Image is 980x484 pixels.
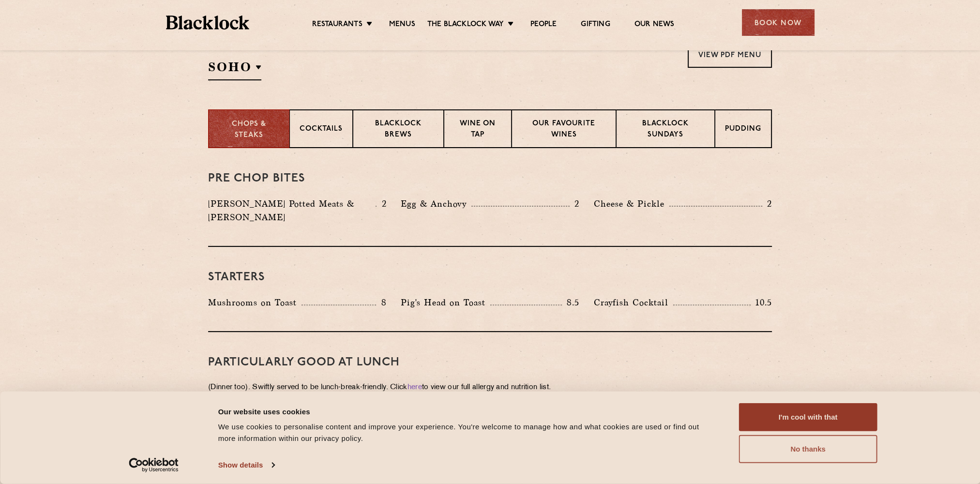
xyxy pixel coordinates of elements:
p: 8 [376,296,386,309]
p: Crayfish Cocktail [594,296,673,309]
a: Our News [634,20,675,30]
p: Blacklock Sundays [626,119,705,141]
a: View PDF Menu [688,41,772,68]
a: Menus [389,20,415,30]
img: BL_Textured_Logo-footer-cropped.svg [166,15,250,30]
h3: Starters [208,271,772,284]
a: Usercentrics Cookiebot - opens in a new window [111,458,196,472]
p: 2 [762,197,772,210]
p: Chops & Steaks [219,119,279,141]
p: Mushrooms on Toast [208,296,302,309]
div: Book Now [742,9,814,36]
h3: PARTICULARLY GOOD AT LUNCH [208,356,772,369]
div: We use cookies to personalise content and improve your experience. You're welcome to manage how a... [218,421,717,444]
p: (Dinner too). Swiftly served to be lunch-break-friendly. Click to view our full allergy and nutri... [208,381,772,394]
p: 10.5 [751,296,772,309]
button: I'm cool with that [739,403,877,431]
p: 2 [570,197,579,210]
a: The Blacklock Way [427,20,504,30]
p: 8.5 [562,296,579,309]
a: People [530,20,557,30]
h3: Pre Chop Bites [208,172,772,185]
p: Pig's Head on Toast [401,296,490,309]
button: No thanks [739,435,877,463]
p: Blacklock Brews [363,119,434,141]
a: Restaurants [312,20,362,30]
a: Show details [218,458,274,472]
a: Gifting [581,20,610,30]
p: Cocktails [300,124,343,136]
p: Our favourite wines [522,119,605,141]
p: [PERSON_NAME] Potted Meats & [PERSON_NAME] [208,197,376,224]
p: Egg & Anchovy [401,197,471,211]
p: 2 [377,197,386,210]
h2: SOHO [208,59,261,80]
a: here [407,384,422,391]
div: Our website uses cookies [218,406,717,417]
p: Pudding [725,124,761,136]
p: Wine on Tap [454,119,501,141]
p: Cheese & Pickle [594,197,669,211]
